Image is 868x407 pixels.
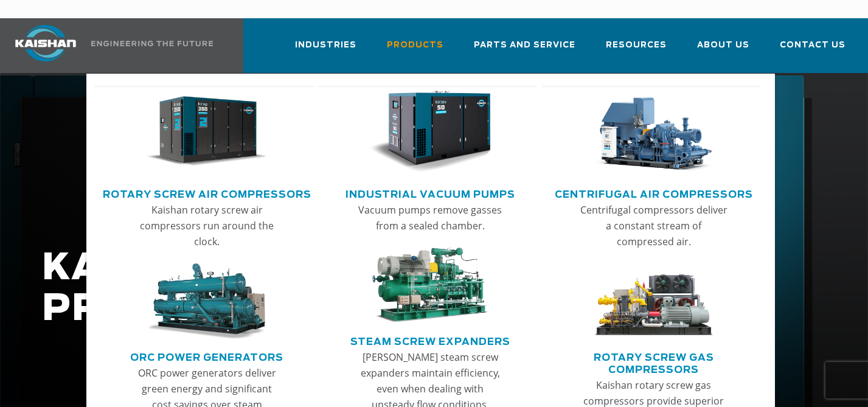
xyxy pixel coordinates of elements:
a: About Us [697,29,749,71]
a: Contact Us [780,29,845,71]
img: thumb-Industrial-Vacuum-Pumps [369,91,491,173]
span: Contact Us [780,38,845,52]
h1: KAISHAN PRODUCTS [42,248,693,330]
a: Rotary Screw Gas Compressors [547,347,760,377]
p: Vacuum pumps remove gasses from a sealed chamber. [355,202,505,234]
a: Resources [606,29,667,71]
a: Industries [295,29,356,71]
a: Steam Screw Expanders [350,331,510,349]
span: Industries [295,38,356,52]
img: thumb-Centrifugal-Air-Compressors [593,91,715,173]
a: Industrial Vacuum Pumps [345,184,515,202]
span: Products [387,38,443,52]
span: Parts and Service [474,38,575,52]
p: Kaishan rotary screw air compressors run around the clock. [132,202,282,249]
img: thumb-Steam-Screw-Expanders [369,248,491,324]
a: Parts and Service [474,29,575,71]
img: thumb-Rotary-Screw-Air-Compressors [146,91,268,173]
a: Centrifugal Air Compressors [555,184,753,202]
img: thumb-ORC-Power-Generators [146,263,268,339]
img: thumb-Rotary-Screw-Gas-Compressors [593,263,715,339]
a: Rotary Screw Air Compressors [103,184,311,202]
a: ORC Power Generators [130,347,283,365]
p: Centrifugal compressors deliver a constant stream of compressed air. [579,202,729,249]
img: Engineering the future [91,41,213,46]
a: Products [387,29,443,71]
span: Resources [606,38,667,52]
span: About Us [697,38,749,52]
